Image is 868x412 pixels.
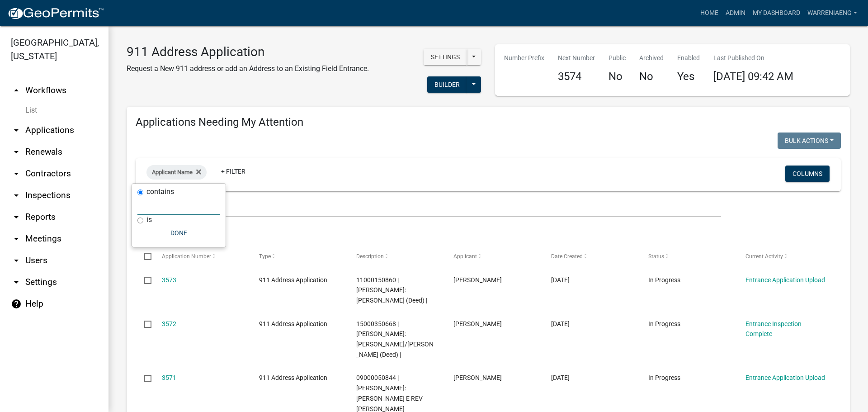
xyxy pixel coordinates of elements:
a: 3572 [162,320,176,327]
span: Becky Schultz [453,374,502,381]
button: Columns [785,166,830,182]
button: Done [137,225,220,241]
i: arrow_drop_down [11,277,22,288]
p: Next Number [558,53,595,63]
datatable-header-cell: Application Number [153,246,250,267]
span: Current Activity [745,253,783,260]
p: Public [609,53,626,63]
span: In Progress [648,374,680,381]
span: Type [259,253,271,260]
a: My Dashboard [749,5,804,22]
p: Archived [639,53,664,63]
span: Status [648,253,664,260]
p: Number Prefix [504,53,544,63]
button: Bulk Actions [778,133,841,149]
p: Request a New 911 address or add an Address to an Existing Field Entrance. [127,63,369,74]
label: contains [146,188,174,195]
span: Date Created [551,253,583,260]
a: 3573 [162,276,176,284]
h4: 3574 [558,70,595,83]
span: 911 Address Application [259,374,327,381]
h3: 911 Address Application [127,44,369,60]
span: Becky Schultz [453,276,502,284]
span: [DATE] 09:42 AM [713,70,793,83]
p: Enabled [677,53,700,63]
span: 911 Address Application [259,320,327,327]
i: arrow_drop_down [11,255,22,266]
input: Search for applications [136,199,721,217]
span: In Progress [648,320,680,327]
datatable-header-cell: Type [250,246,348,267]
datatable-header-cell: Description [348,246,445,267]
datatable-header-cell: Applicant [445,246,542,267]
i: arrow_drop_down [11,212,22,223]
h4: No [639,70,664,83]
span: Application Number [162,253,211,260]
h4: Yes [677,70,700,83]
span: Applicant Name [152,169,193,175]
p: Last Published On [713,53,793,63]
a: Entrance Inspection Complete [745,320,802,338]
button: Builder [427,76,467,93]
datatable-header-cell: Select [136,246,153,267]
a: Entrance Application Upload [745,374,825,381]
span: 911 Address Application [259,276,327,284]
span: Description [356,253,384,260]
datatable-header-cell: Date Created [542,246,639,267]
a: Home [697,5,722,22]
a: + Filter [214,163,253,180]
span: 08/29/2025 [551,374,570,381]
i: arrow_drop_down [11,233,22,244]
button: Settings [424,49,467,65]
span: 11000150860 | Deedholder: PUTZ, ALBERT E LE (Deed) | [356,276,427,304]
i: arrow_drop_up [11,85,22,96]
span: In Progress [648,276,680,284]
span: 15000350668 | Deedholder: BINGAMAN, RYAN/KARLY (Deed) | [356,320,434,358]
a: 3571 [162,374,176,381]
a: Entrance Application Upload [745,276,825,284]
h4: Applications Needing My Attention [136,116,841,129]
i: help [11,298,22,309]
i: arrow_drop_down [11,125,22,136]
a: Admin [722,5,749,22]
datatable-header-cell: Status [640,246,737,267]
a: WarrenIAEng [804,5,861,22]
datatable-header-cell: Current Activity [737,246,834,267]
label: is [146,216,152,223]
span: 09/03/2025 [551,276,570,284]
span: Becky Schultz [453,320,502,327]
h4: No [609,70,626,83]
i: arrow_drop_down [11,190,22,201]
i: arrow_drop_down [11,168,22,179]
span: Applicant [453,253,477,260]
span: 08/29/2025 [551,320,570,327]
i: arrow_drop_down [11,147,22,157]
